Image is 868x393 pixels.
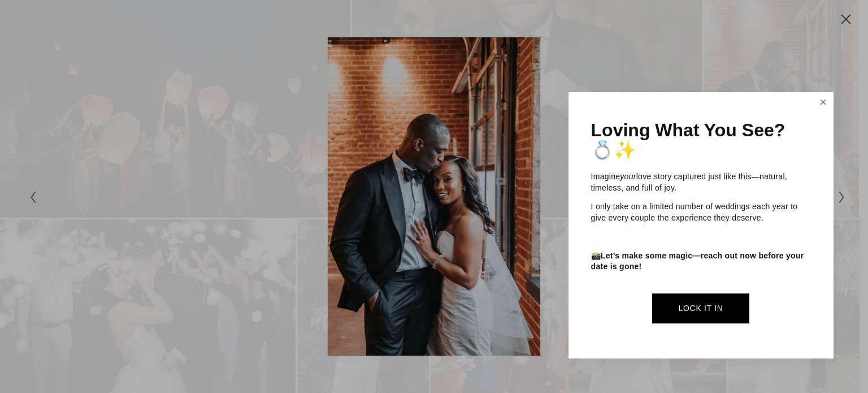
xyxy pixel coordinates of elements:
[591,171,811,193] p: Imagine love story captured just like this—natural, timeless, and full of joy.
[591,251,806,271] strong: Let’s make some magic—reach out now before your date is gone!
[591,251,811,273] p: 📸
[591,201,811,223] p: I only take on a limited number of weddings each year to give every couple the experience they de...
[620,172,636,181] em: your
[652,293,749,323] a: Lock It In
[815,94,832,112] a: Close
[591,120,811,160] h1: Loving What You See? 💍✨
